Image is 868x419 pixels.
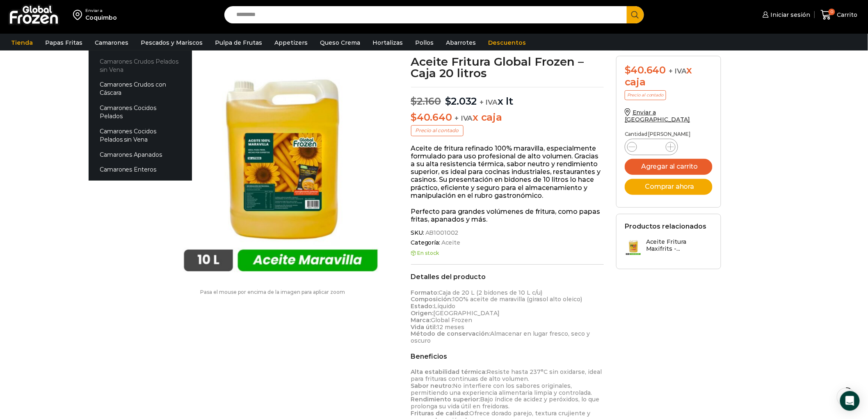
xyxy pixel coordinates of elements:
div: 1 / 3 [168,56,393,281]
span: SKU: [411,229,604,236]
a: Iniciar sesión [761,7,811,23]
input: Product quantity [644,141,659,153]
span: $ [625,64,631,76]
div: Coquimbo [85,14,117,22]
a: Pollos [411,35,438,50]
span: 0 [829,9,835,15]
button: Agregar al carrito [625,159,713,175]
a: Tienda [7,35,37,50]
span: Categoría: [411,239,604,246]
div: Enviar a [85,8,117,14]
img: aceite maravilla [168,56,393,281]
a: Aceite Fritura Maxifrits -... [625,238,713,256]
p: x caja [411,112,604,124]
a: Camarones Crudos con Cáscara [89,77,192,101]
a: Hortalizas [368,35,407,50]
span: $ [411,95,417,107]
p: En stock [411,250,604,256]
span: + IVA [480,98,498,106]
h2: Beneficios [411,353,604,360]
p: Aceite de fritura refinado 100% maravilla, especialmente formulado para uso profesional de alto v... [411,144,604,199]
a: Aceite [440,239,460,246]
bdi: 2.160 [411,95,441,107]
bdi: 2.032 [445,95,477,107]
p: Precio al contado [625,90,666,100]
strong: Vida útil: [411,323,437,331]
a: Queso Crema [316,35,364,50]
span: AB1001002 [424,229,459,236]
strong: Origen: [411,309,434,317]
span: Carrito [835,11,858,19]
a: Papas Fritas [41,35,87,50]
img: address-field-icon.svg [73,8,85,22]
a: Camarones Crudos Pelados sin Vena [89,54,192,77]
strong: Formato: [411,289,439,296]
a: 0 Carrito [819,5,860,25]
span: Iniciar sesión [769,11,811,19]
a: Enviar a [GEOGRAPHIC_DATA] [625,109,690,123]
strong: Rendimiento superior: [411,396,480,403]
a: Camarones Apanados [89,147,192,162]
bdi: 40.640 [625,64,666,76]
a: Camarones Enteros [89,162,192,177]
p: Perfecto para grandes volúmenes de fritura, como papas fritas, apanados y más. [411,208,604,223]
span: + IVA [455,114,473,122]
a: Appetizers [270,35,312,50]
span: $ [411,111,417,123]
button: Comprar ahora [625,179,713,195]
a: Camarones Cocidos Pelados sin Vena [89,124,192,147]
a: Abarrotes [442,35,480,50]
p: Caja de 20 L (2 bidones de 10 L c/u) 100% aceite de maravilla (girasol alto oleico) Líquido [GEOG... [411,289,604,344]
bdi: 40.640 [411,111,452,123]
p: Precio al contado [411,125,464,136]
a: Pescados y Mariscos [137,35,207,50]
a: Pulpa de Frutas [211,35,266,50]
strong: Alta estabilidad térmica: [411,368,487,375]
strong: Marca: [411,316,431,324]
strong: Composición: [411,295,453,303]
a: Camarones Cocidos Pelados [89,101,192,124]
span: + IVA [669,67,687,75]
h3: Aceite Fritura Maxifrits -... [646,238,713,252]
p: x lt [411,87,604,108]
h1: Aceite Fritura Global Frozen – Caja 20 litros [411,56,604,79]
div: Open Intercom Messenger [840,391,860,411]
h2: Detalles del producto [411,273,604,281]
span: $ [445,95,451,107]
strong: Estado: [411,302,434,310]
strong: Frituras de calidad: [411,410,470,417]
strong: Método de conservación: [411,330,491,337]
p: Pasa el mouse por encima de la imagen para aplicar zoom [147,289,399,295]
div: x caja [625,64,713,88]
a: Descuentos [484,35,530,50]
h2: Productos relacionados [625,222,707,230]
button: Search button [627,6,644,23]
p: Cantidad [PERSON_NAME] [625,131,713,137]
strong: Sabor neutro: [411,382,453,389]
a: Camarones [91,35,132,50]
